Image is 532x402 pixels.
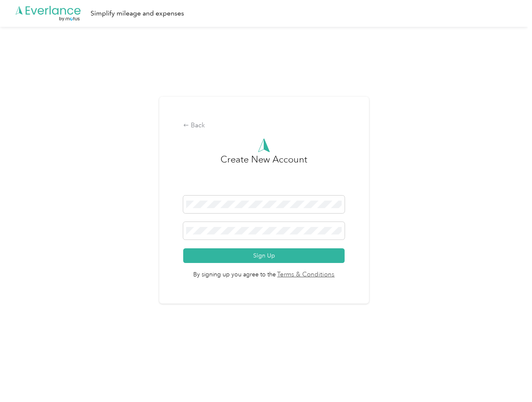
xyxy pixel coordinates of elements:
[183,121,345,131] div: Back
[183,263,345,280] span: By signing up you agree to the
[221,152,307,196] h3: Create New Account
[276,270,335,280] a: Terms & Conditions
[183,248,345,263] button: Sign Up
[91,8,184,19] div: Simplify mileage and expenses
